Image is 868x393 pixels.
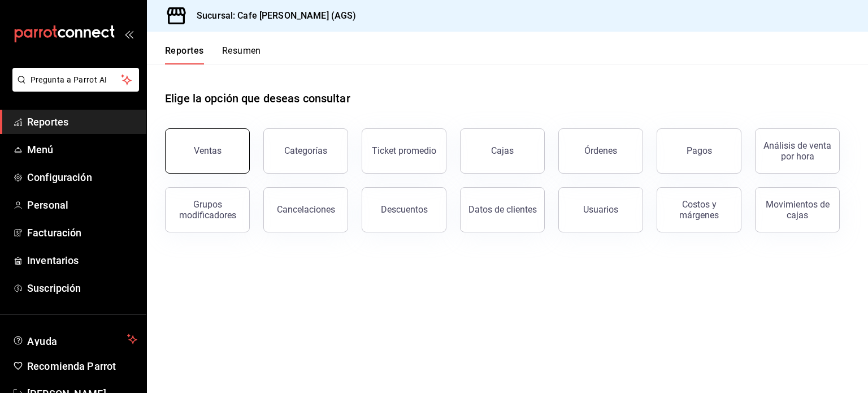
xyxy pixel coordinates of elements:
button: Ticket promedio [362,128,446,174]
div: Análisis de venta por hora [762,140,832,162]
span: Suscripción [27,280,137,296]
div: Datos de clientes [468,204,537,215]
button: Pagos [657,128,741,174]
button: Datos de clientes [460,187,545,232]
h3: Sucursal: Cafe [PERSON_NAME] (AGS) [188,9,356,23]
span: Personal [27,197,137,213]
div: navigation tabs [165,45,261,64]
div: Ticket promedio [372,145,436,156]
button: Cancelaciones [263,187,348,232]
button: Órdenes [558,128,643,174]
div: Órdenes [584,145,617,156]
button: Análisis de venta por hora [755,128,840,174]
button: Ventas [165,128,250,174]
span: Pregunta a Parrot AI [31,74,121,86]
button: Categorías [263,128,348,174]
button: Usuarios [558,187,643,232]
button: Grupos modificadores [165,187,250,232]
span: Recomienda Parrot [27,359,137,374]
button: Descuentos [362,187,446,232]
span: Reportes [27,114,137,129]
div: Descuentos [381,204,428,215]
div: Ventas [194,145,222,156]
span: Configuración [27,170,137,185]
button: Movimientos de cajas [755,187,840,232]
button: Pregunta a Parrot AI [12,68,139,92]
div: Categorías [284,145,327,156]
div: Cancelaciones [277,204,335,215]
div: Cajas [491,144,514,158]
span: Facturación [27,225,137,240]
span: Inventarios [27,253,137,268]
a: Pregunta a Parrot AI [8,82,139,94]
button: Resumen [222,45,261,64]
h1: Elige la opción que deseas consultar [165,90,350,107]
span: Menú [27,142,137,157]
button: Reportes [165,45,204,64]
button: Costos y márgenes [657,187,741,232]
a: Cajas [460,128,545,174]
div: Grupos modificadores [172,199,242,221]
div: Costos y márgenes [664,199,734,221]
div: Movimientos de cajas [762,199,832,221]
span: Ayuda [27,332,123,346]
div: Pagos [687,145,712,156]
button: open_drawer_menu [124,29,133,38]
div: Usuarios [583,204,618,215]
